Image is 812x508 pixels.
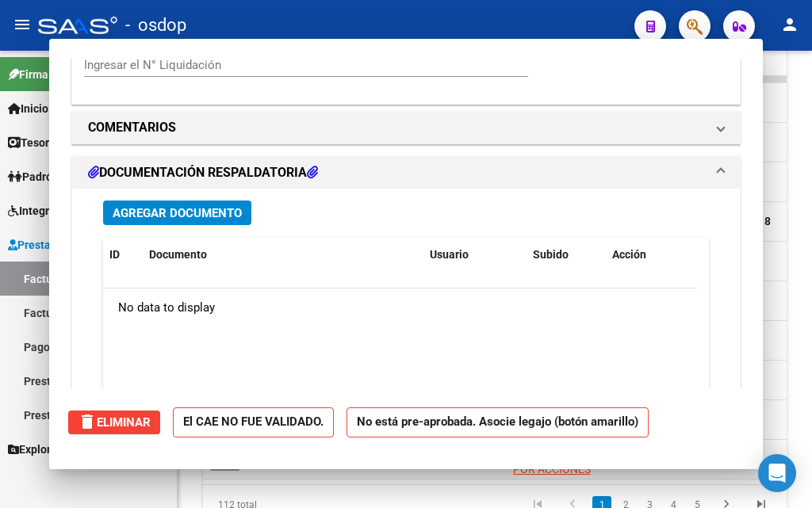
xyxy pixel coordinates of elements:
[109,248,120,261] span: ID
[612,248,646,261] span: Acción
[606,238,685,272] datatable-header-cell: Acción
[8,202,155,220] span: Integración (discapacidad)
[8,441,135,458] span: Explorador de Archivos
[758,454,796,492] div: Open Intercom Messenger
[8,100,48,117] span: Inicio
[103,288,697,328] div: No data to display
[8,66,90,83] span: Firma Express
[78,412,97,431] mat-icon: delete
[72,157,740,189] mat-expansion-panel-header: DOCUMENTACIÓN RESPALDATORIA
[72,112,740,143] mat-expansion-panel-header: COMENTARIOS
[513,445,611,494] span: DRAGUA SOCIEDAD POR ACCIONES SIMPLIFICADA
[78,415,151,430] span: Eliminar
[149,248,207,261] span: Documento
[143,238,423,272] datatable-header-cell: Documento
[125,8,186,43] span: - osdop
[173,407,334,438] strong: El CAE NO FUE VALIDADO.
[88,163,318,182] h1: DOCUMENTACIÓN RESPALDATORIA
[780,15,799,34] mat-icon: person
[347,407,649,438] strong: No está pre-aprobada. Asocie legajo (botón amarillo)
[103,238,143,272] datatable-header-cell: ID
[8,134,69,151] span: Tesorería
[88,118,176,137] h1: COMENTARIOS
[68,411,160,434] button: Eliminar
[103,201,251,225] button: Agregar Documento
[13,15,32,34] mat-icon: menu
[527,238,606,272] datatable-header-cell: Subido
[8,236,152,254] span: Prestadores / Proveedores
[8,168,59,185] span: Padrón
[430,248,469,261] span: Usuario
[113,206,242,220] span: Agregar Documento
[533,248,569,261] span: Subido
[423,238,527,272] datatable-header-cell: Usuario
